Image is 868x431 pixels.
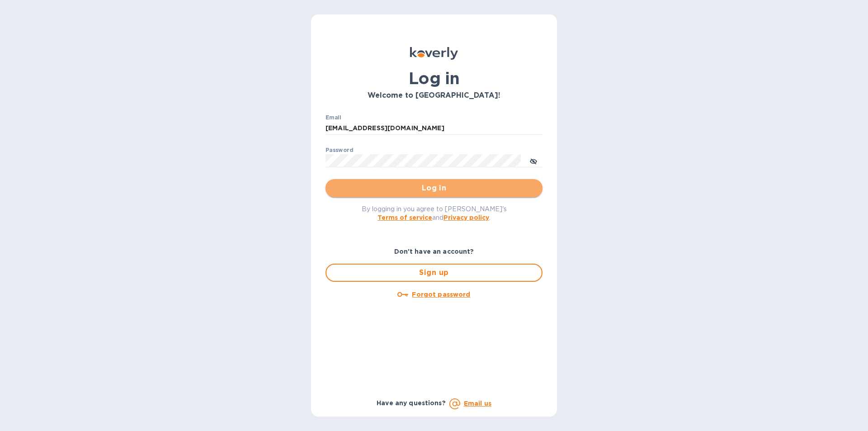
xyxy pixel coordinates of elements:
[325,264,542,282] button: Sign up
[394,248,474,255] b: Don't have an account?
[325,115,341,120] label: Email
[325,147,353,153] label: Password
[377,214,432,221] a: Terms of service
[412,291,470,298] u: Forgot password
[377,399,446,407] b: Have any questions?
[464,400,491,407] a: Email us
[524,152,542,170] button: toggle password visibility
[334,267,534,278] span: Sign up
[333,183,535,194] span: Log in
[325,122,542,135] input: Enter email address
[325,69,542,88] h1: Log in
[362,205,507,221] span: By logging in you agree to [PERSON_NAME]'s and .
[325,91,542,100] h3: Welcome to [GEOGRAPHIC_DATA]!
[443,214,489,221] a: Privacy policy
[410,47,458,60] img: Koverly
[325,179,542,197] button: Log in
